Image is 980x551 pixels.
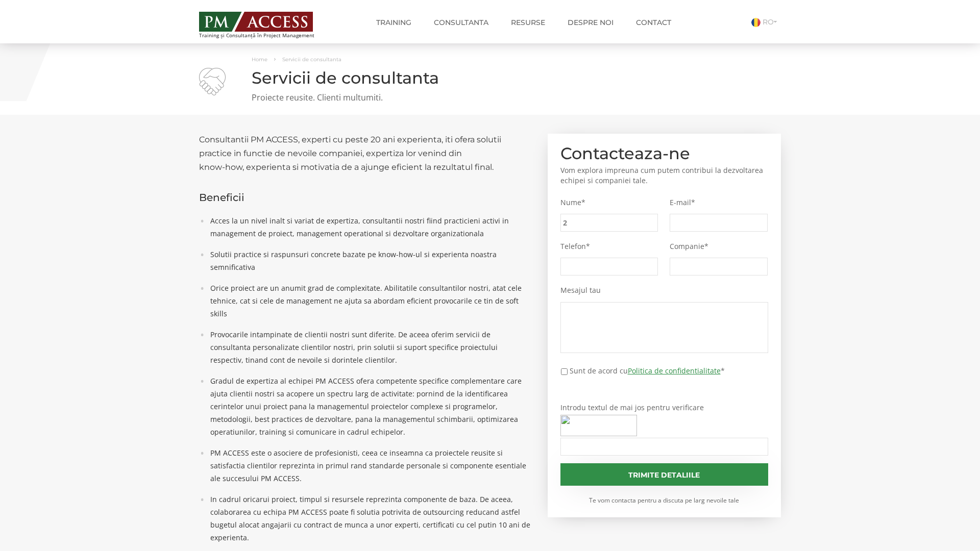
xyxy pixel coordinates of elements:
h2: Contacteaza-ne [560,146,769,160]
img: Romana [751,18,761,27]
a: Training și Consultanță în Project Management [199,9,333,38]
label: Introdu textul de mai jos pentru verificare [560,403,769,412]
a: Resurse [503,12,553,33]
h2: Consultantii PM ACCESS, experti cu peste 20 ani experienta, iti ofera solutii practice in functie... [199,133,532,174]
small: Te vom contacta pentru a discuta pe larg nevoile tale [560,496,769,505]
input: Trimite detaliile [560,463,769,486]
label: Sunt de acord cu * [570,365,725,376]
p: Proiecte reusite. Clienti multumiti. [199,92,781,104]
span: Training și Consultanță în Project Management [199,33,333,38]
img: PM ACCESS - Echipa traineri si consultanti certificati PMP: Narciss Popescu, Mihai Olaru, Monica ... [199,12,313,32]
label: Companie [670,242,768,251]
a: Contact [628,12,679,33]
a: RO [751,17,781,27]
span: Servicii de consultanta [282,56,341,63]
li: Acces la un nivel inalt si variat de expertiza, consultantii nostri fiind practicieni activi in m... [205,214,532,240]
a: Home [252,56,267,63]
label: Mesajul tau [560,286,769,295]
li: PM ACCESS este o asociere de profesionisti, ceea ce inseamna ca proiectele reusite si satisfactia... [205,446,532,485]
li: Orice proiect are un anumit grad de complexitate. Abilitatile consultantilor nostri, atat cele te... [205,282,532,320]
li: In cadrul oricarui proiect, timpul si resursele reprezinta componente de baza. De aceea, colabora... [205,493,532,544]
li: Provocarile intampinate de clientii nostri sunt diferite. De aceea oferim servicii de consultanta... [205,328,532,366]
a: Consultanta [426,12,496,33]
label: Telefon [560,242,658,251]
h1: Servicii de consultanta [199,69,781,87]
label: Nume [560,198,658,207]
li: Gradul de expertiza al echipei PM ACCESS ofera competente specifice complementare care ajuta clie... [205,374,532,438]
p: Vom explora impreuna cum putem contribui la dezvoltarea echipei si companiei tale. [560,165,769,186]
label: E-mail [670,198,768,207]
a: Politica de confidentialitate [628,366,721,375]
h3: Beneficii [199,192,532,203]
a: Training [369,12,419,33]
img: Servicii de consultanta [199,68,226,95]
a: Despre noi [560,12,621,33]
li: Solutii practice si raspunsuri concrete bazate pe know-how-ul si experienta noastra semnificativa [205,248,532,273]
